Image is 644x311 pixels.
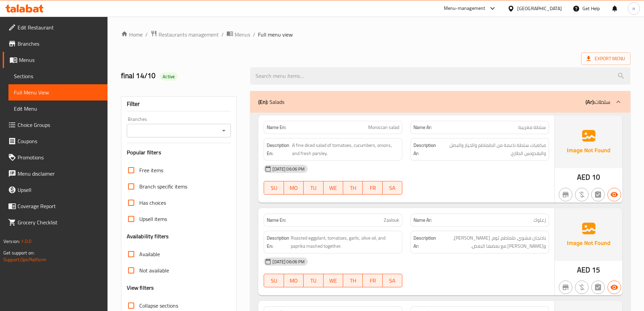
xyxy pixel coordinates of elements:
button: Purchased item [575,281,589,294]
span: WE [326,183,340,193]
a: Upsell [3,182,108,198]
span: Collapse sections [139,302,178,310]
span: A fine diced salad of tomatoes, cucumbers, onions, and fresh parsley. [292,141,400,158]
a: Choice Groups [3,117,108,133]
a: Coupons [3,133,108,149]
h3: View filters [127,284,154,292]
span: Choice Groups [18,121,102,129]
span: Full Menu View [14,88,102,96]
b: (En): [258,97,268,107]
span: Branch specific items [139,182,187,191]
a: Grocery Checklist [3,214,108,230]
strong: Description Ar: [413,141,437,158]
span: Export Menu [581,52,630,65]
h3: Availability filters [127,232,169,240]
span: Coverage Report [18,202,102,210]
span: AED [577,263,590,276]
button: SU [264,181,284,195]
a: Branches [3,36,108,52]
button: WE [324,181,343,195]
a: Sections [8,68,108,84]
button: Not branch specific item [559,281,572,294]
div: Active [160,72,177,81]
span: TU [306,276,320,286]
span: FR [365,183,380,193]
span: Upsell [18,186,102,194]
span: MO [287,276,301,286]
span: Moroccan salad [368,124,399,131]
a: Promotions [3,149,108,165]
button: FR [363,274,382,287]
a: Menus [226,30,250,39]
a: Support.OpsPlatform [3,255,46,264]
button: FR [363,181,382,195]
div: [GEOGRAPHIC_DATA] [517,5,562,12]
a: Edit Restaurant [3,19,108,36]
button: Not has choices [591,281,605,294]
button: Available [607,188,621,201]
button: TU [304,181,323,195]
span: Menu disclaimer [18,170,102,178]
span: MO [287,183,301,193]
span: Restaurants management [159,30,219,39]
nav: breadcrumb [121,30,630,39]
span: Export Menu [587,54,625,63]
p: Salads [258,98,284,106]
button: TH [343,181,363,195]
li: / [145,30,148,39]
span: 10 [592,171,600,184]
a: Edit Menu [8,101,108,117]
b: (Ar): [586,97,595,107]
a: Full Menu View [8,84,108,101]
a: Coverage Report [3,198,108,214]
strong: Description Ar: [413,234,436,250]
span: Edit Restaurant [18,23,102,31]
span: SU [267,183,281,193]
button: WE [324,274,343,287]
button: MO [284,274,304,287]
h3: Popular filters [127,149,231,156]
span: Full menu view [258,30,293,39]
a: Home [121,30,143,39]
span: 15 [592,263,600,276]
div: (En): Salads(Ar):سلطات [250,91,630,113]
button: Not branch specific item [559,188,572,201]
strong: Name Ar: [413,217,432,224]
strong: Name Ar: [413,124,432,131]
span: Sections [14,72,102,80]
span: FR [365,276,380,286]
button: Purchased item [575,188,589,201]
span: Promotions [18,153,102,161]
span: Menus [19,56,102,64]
span: Grocery Checklist [18,218,102,226]
a: Restaurants management [150,30,219,39]
strong: Name En: [267,124,286,131]
span: مكعبات سلطة ناعمة من الطماطم والخيار والبصل والبقدونس الطازج. [438,141,546,158]
img: Ae5nvW7+0k+MAAAAAElFTkSuQmCC [555,115,622,168]
p: سلطات [586,98,610,106]
button: SA [383,181,402,195]
span: Has choices [139,199,166,207]
button: SA [383,274,402,287]
img: Ae5nvW7+0k+MAAAAAElFTkSuQmCC [555,208,622,261]
span: Active [160,73,177,80]
strong: Description En: [267,141,290,158]
span: سلطة مغربية [518,124,546,131]
span: Not available [139,266,169,274]
input: search [250,67,630,85]
span: SA [385,183,400,193]
span: Free items [139,166,163,174]
button: TH [343,274,363,287]
span: Zaalouk [384,217,399,224]
span: Upsell items [139,215,167,223]
button: TU [304,274,323,287]
span: [DATE] 06:06 PM [270,166,307,172]
button: SU [264,274,284,287]
h2: final 14/10 [121,71,242,81]
a: Menu disclaimer [3,165,108,182]
span: SU [267,276,281,286]
span: Branches [18,40,102,48]
strong: Name En: [267,217,286,224]
span: Coupons [18,137,102,145]
span: WE [326,276,340,286]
